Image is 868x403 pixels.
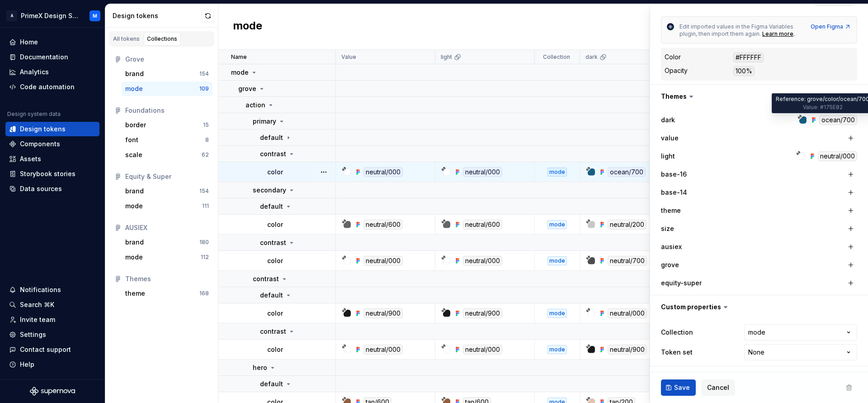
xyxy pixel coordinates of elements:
[253,117,276,126] p: primary
[125,120,146,130] div: border
[125,238,144,247] div: brand
[811,23,851,30] a: Open Figma
[463,220,502,230] div: neutral/600
[260,291,283,300] p: default
[20,154,41,163] div: Assets
[547,220,567,229] div: mode
[20,315,55,324] div: Invite team
[5,357,99,372] button: Help
[125,55,209,64] div: Grove
[547,345,567,354] div: mode
[707,383,729,392] span: Cancel
[113,35,140,43] div: All tokens
[608,220,646,230] div: neutral/200
[674,383,690,392] span: Save
[20,330,46,339] div: Settings
[7,110,61,118] div: Design system data
[202,202,209,210] div: 111
[665,53,681,62] div: Color
[762,30,793,38] a: Learn more
[122,184,212,198] button: brand154
[260,238,286,247] p: contrast
[5,327,99,342] a: Settings
[21,11,79,20] div: PrimeX Design System
[363,220,403,230] div: neutral/600
[122,199,212,213] button: mode111
[113,11,202,20] div: Design tokens
[20,345,71,354] div: Contact support
[733,66,755,76] div: 100%
[661,224,674,233] label: size
[147,35,177,43] div: Collections
[125,106,209,115] div: Foundations
[125,69,144,78] div: brand
[122,148,212,162] a: scale62
[122,118,212,132] button: border15
[5,342,99,357] button: Contact support
[608,345,647,355] div: neutral/900
[20,169,75,178] div: Storybook stories
[30,387,75,396] a: Supernova Logo
[20,67,49,77] div: Analytics
[661,260,679,269] label: grove
[463,167,502,177] div: neutral/000
[253,363,267,372] p: hero
[463,308,502,318] div: neutral/900
[267,256,283,265] p: color
[733,53,764,62] div: #FFFFFF
[608,167,646,177] div: ocean/700
[547,256,567,265] div: mode
[260,202,283,211] p: default
[122,250,212,264] a: mode112
[5,137,99,151] a: Components
[363,308,403,318] div: neutral/900
[125,84,143,93] div: mode
[547,168,567,177] div: mode
[260,379,283,389] p: default
[585,53,598,61] p: dark
[661,278,702,288] label: equity-super
[125,253,143,262] div: mode
[122,133,212,147] a: font8
[20,285,61,294] div: Notifications
[125,274,209,283] div: Themes
[233,19,262,35] h2: mode
[93,12,97,19] div: M
[818,151,857,161] div: neutral/000
[5,283,99,297] button: Notifications
[5,167,99,181] a: Storybook stories
[341,53,356,61] p: Value
[267,345,283,354] p: color
[201,254,209,261] div: 112
[5,182,99,196] a: Data sources
[20,125,66,134] div: Design tokens
[20,184,62,193] div: Data sources
[260,327,286,336] p: contrast
[199,187,209,195] div: 154
[793,30,795,37] span: .
[253,186,286,195] p: secondary
[701,379,735,396] button: Cancel
[125,135,138,144] div: font
[363,256,403,266] div: neutral/000
[463,345,502,355] div: neutral/000
[125,150,142,159] div: scale
[543,53,570,61] p: Collection
[122,82,212,96] a: mode109
[122,286,212,301] a: theme168
[2,6,103,25] button: APrimeX Design SystemM
[5,35,99,49] a: Home
[5,80,99,94] a: Code automation
[125,223,209,232] div: AUSIEX
[679,23,795,37] span: Edit imported values in the Figma Variables plugin, then import them again.
[6,10,17,21] div: A
[122,67,212,81] button: brand154
[5,65,99,79] a: Analytics
[5,297,99,312] button: Search ⌘K
[122,235,212,249] a: brand180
